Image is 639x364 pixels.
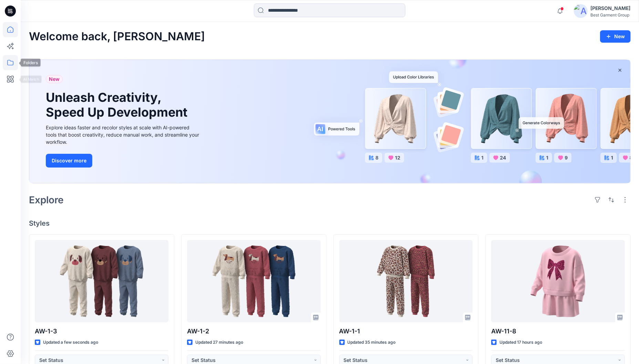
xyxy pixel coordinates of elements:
a: AW-1-2 [187,240,321,322]
a: AW-1-3 [35,240,168,322]
span: New [49,75,60,83]
h1: Unleash Creativity, Speed Up Development [46,90,190,120]
div: Explore ideas faster and recolor styles at scale with AI-powered tools that boost creativity, red... [46,124,201,146]
div: Best Garment Group [590,12,630,18]
p: AW-1-1 [339,326,473,336]
p: Updated a few seconds ago [43,339,98,346]
h2: Explore [29,194,64,205]
img: avatar [574,4,588,18]
h2: Welcome back, [PERSON_NAME] [29,30,205,43]
a: AW-11-8 [491,240,625,322]
p: Updated 27 minutes ago [195,339,243,346]
p: Updated 35 minutes ago [348,339,396,346]
h4: Styles [29,219,631,227]
button: Discover more [46,154,92,168]
a: Discover more [46,154,201,168]
button: New [600,30,631,43]
div: [PERSON_NAME] [590,4,630,12]
p: AW-1-2 [187,326,321,336]
a: AW-1-1 [339,240,473,322]
p: AW-1-3 [35,326,168,336]
p: Updated 17 hours ago [499,339,542,346]
p: AW-11-8 [491,326,625,336]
